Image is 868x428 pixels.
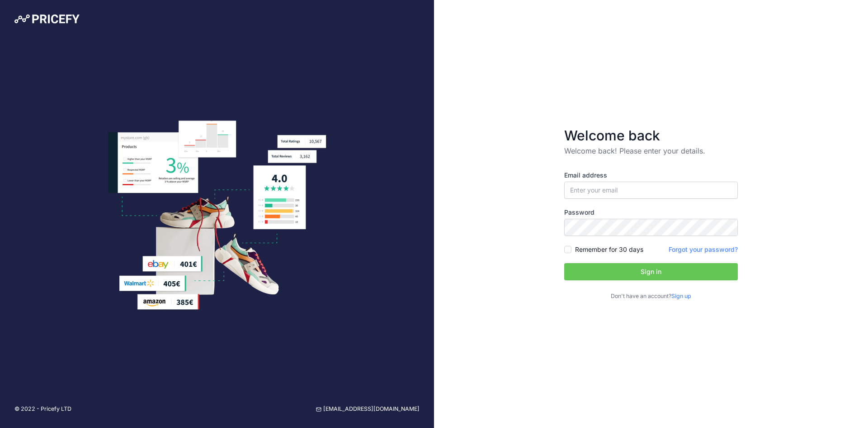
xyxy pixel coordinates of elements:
[14,14,80,24] img: Pricefy
[14,405,71,414] p: © 2022 - Pricefy LTD
[564,127,738,144] h3: Welcome back
[564,263,738,280] button: Sign in
[671,293,691,299] a: Sign up
[575,245,643,254] label: Remember for 30 days
[564,208,738,217] label: Password
[564,171,738,180] label: Email address
[564,292,738,301] p: Don't have an account?
[669,245,738,253] a: Forgot your password?
[564,182,738,199] input: Enter your email
[316,405,420,414] a: [EMAIL_ADDRESS][DOMAIN_NAME]
[564,145,738,156] p: Welcome back! Please enter your details.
